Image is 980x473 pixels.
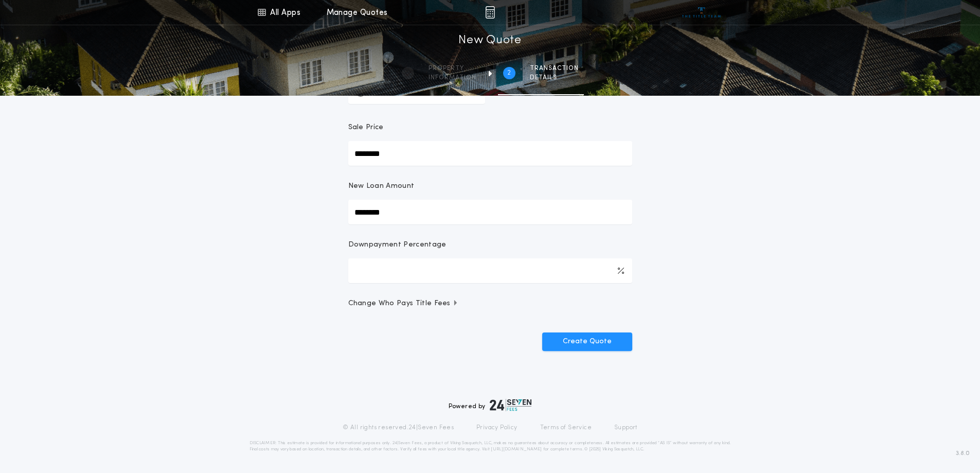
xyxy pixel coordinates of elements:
button: Create Quote [542,332,632,351]
input: Sale Price [348,141,632,166]
h2: 2 [507,69,511,77]
h1: New Quote [458,32,521,49]
p: © All rights reserved. 24|Seven Fees [343,424,454,432]
span: Change Who Pays Title Fees [348,299,459,309]
span: 3.8.0 [956,449,970,458]
a: Support [614,424,637,432]
button: Change Who Pays Title Fees [348,299,632,309]
img: img [485,6,495,19]
span: details [530,74,579,82]
input: Downpayment Percentage [348,258,632,283]
a: Privacy Policy [476,424,518,432]
div: Powered by [449,399,532,411]
a: Terms of Service [540,424,592,432]
p: DISCLAIMER: This estimate is provided for informational purposes only. 24|Seven Fees, a product o... [250,440,731,452]
img: vs-icon [682,7,721,17]
p: Downpayment Percentage [348,240,447,250]
span: Property [429,64,476,73]
img: logo [490,399,532,411]
span: Transaction [530,64,579,73]
input: New Loan Amount [348,200,632,224]
p: Sale Price [348,122,384,133]
p: New Loan Amount [348,181,415,191]
span: information [429,74,476,82]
